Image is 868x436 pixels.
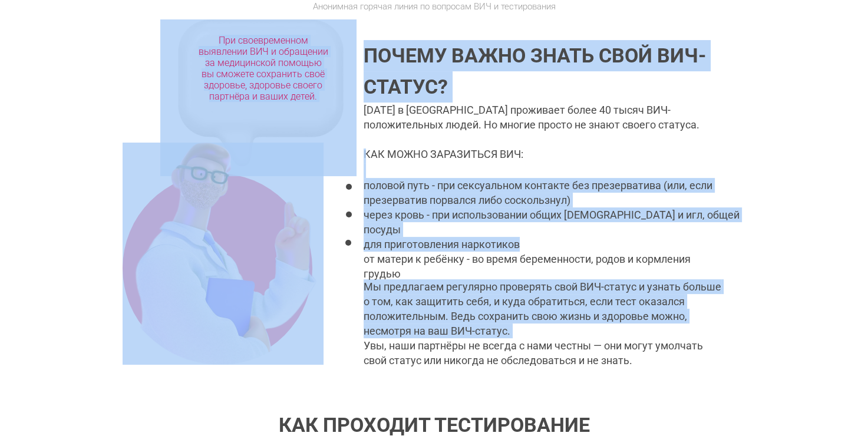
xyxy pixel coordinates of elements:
div: половой путь - при сексуальном контакте без презерватива (или, если презерватив порвался либо сос... [364,148,741,311]
div: Почему важно знать свой ВИЧ-статус? [364,40,731,103]
div: При своевременном выявлении ВИЧ и обращении за медицинской помощью вы сможете сохранить своё здор... [199,35,328,102]
div: [DATE] в [GEOGRAPHIC_DATA] проживает более 40 тысяч ВИЧ-положительных людей. Но многие просто не ... [364,103,741,368]
div: Анонимная горячая линия по вопросам ВИЧ и тестирования [308,2,560,12]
